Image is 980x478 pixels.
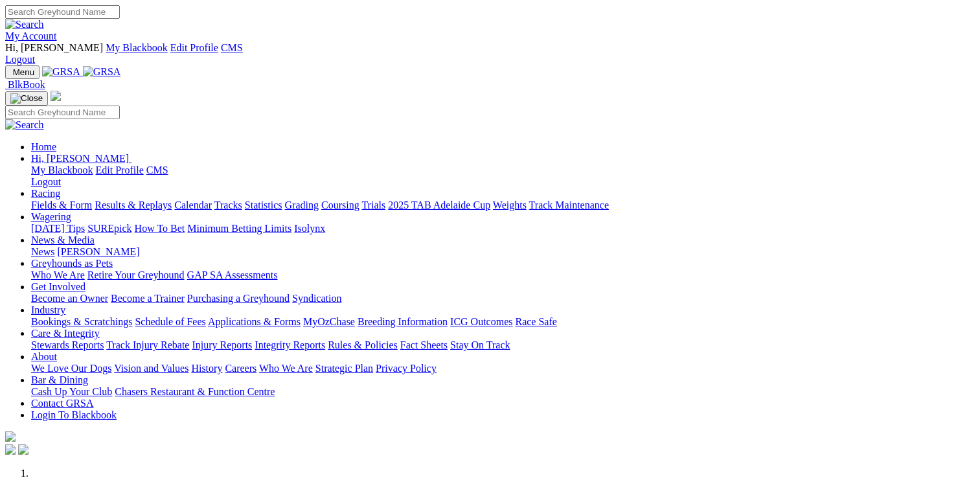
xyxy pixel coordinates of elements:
[191,363,222,374] a: History
[5,119,44,131] img: Search
[51,91,61,101] img: logo-grsa-white.png
[31,351,57,362] a: About
[31,223,975,234] div: Wagering
[31,281,85,292] a: Get Involved
[31,153,129,164] span: Hi, [PERSON_NAME]
[5,79,45,90] a: BlkBook
[31,188,60,199] a: Racing
[450,339,510,350] a: Stay On Track
[31,386,112,397] a: Cash Up Your Club
[135,223,185,234] a: How To Bet
[292,293,341,304] a: Syndication
[400,339,448,350] a: Fact Sheets
[5,431,16,442] img: logo-grsa-white.png
[18,444,28,455] img: twitter.svg
[31,141,56,152] a: Home
[5,65,40,79] button: Toggle navigation
[515,316,556,327] a: Race Safe
[255,339,325,350] a: Integrity Reports
[31,223,85,234] a: [DATE] Tips
[328,339,398,350] a: Rules & Policies
[31,269,975,281] div: Greyhounds as Pets
[31,293,975,304] div: Get Involved
[225,363,256,374] a: Careers
[83,66,121,78] img: GRSA
[31,316,132,327] a: Bookings & Scratchings
[31,165,93,176] a: My Blackbook
[5,91,48,106] button: Toggle navigation
[294,223,325,234] a: Isolynx
[5,106,120,119] input: Search
[174,199,212,211] a: Calendar
[31,316,975,328] div: Industry
[135,316,205,327] a: Schedule of Fees
[31,176,61,187] a: Logout
[170,42,218,53] a: Edit Profile
[31,165,975,188] div: Hi, [PERSON_NAME]
[5,30,57,41] a: My Account
[376,363,437,374] a: Privacy Policy
[31,398,93,409] a: Contact GRSA
[245,199,282,211] a: Statistics
[31,293,108,304] a: Become an Owner
[31,199,975,211] div: Racing
[5,42,103,53] span: Hi, [PERSON_NAME]
[187,223,291,234] a: Minimum Betting Limits
[192,339,252,350] a: Injury Reports
[31,199,92,211] a: Fields & Form
[114,363,188,374] a: Vision and Values
[13,67,34,77] span: Menu
[31,363,111,374] a: We Love Our Dogs
[358,316,448,327] a: Breeding Information
[115,386,275,397] a: Chasers Restaurant & Function Centre
[146,165,168,176] a: CMS
[259,363,313,374] a: Who We Are
[31,339,104,350] a: Stewards Reports
[315,363,373,374] a: Strategic Plan
[10,93,43,104] img: Close
[5,42,975,65] div: My Account
[95,199,172,211] a: Results & Replays
[5,54,35,65] a: Logout
[214,199,242,211] a: Tracks
[5,444,16,455] img: facebook.svg
[493,199,527,211] a: Weights
[31,153,131,164] a: Hi, [PERSON_NAME]
[31,409,117,420] a: Login To Blackbook
[450,316,512,327] a: ICG Outcomes
[111,293,185,304] a: Become a Trainer
[361,199,385,211] a: Trials
[31,386,975,398] div: Bar & Dining
[106,42,168,53] a: My Blackbook
[31,234,95,245] a: News & Media
[5,5,120,19] input: Search
[388,199,490,211] a: 2025 TAB Adelaide Cup
[31,258,113,269] a: Greyhounds as Pets
[8,79,45,90] span: BlkBook
[87,223,131,234] a: SUREpick
[31,363,975,374] div: About
[303,316,355,327] a: MyOzChase
[31,246,54,257] a: News
[208,316,301,327] a: Applications & Forms
[87,269,185,280] a: Retire Your Greyhound
[31,269,85,280] a: Who We Are
[31,374,88,385] a: Bar & Dining
[529,199,609,211] a: Track Maintenance
[285,199,319,211] a: Grading
[31,211,71,222] a: Wagering
[187,269,278,280] a: GAP SA Assessments
[187,293,290,304] a: Purchasing a Greyhound
[57,246,139,257] a: [PERSON_NAME]
[42,66,80,78] img: GRSA
[31,339,975,351] div: Care & Integrity
[31,328,100,339] a: Care & Integrity
[31,246,975,258] div: News & Media
[31,304,65,315] a: Industry
[96,165,144,176] a: Edit Profile
[221,42,243,53] a: CMS
[321,199,359,211] a: Coursing
[5,19,44,30] img: Search
[106,339,189,350] a: Track Injury Rebate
